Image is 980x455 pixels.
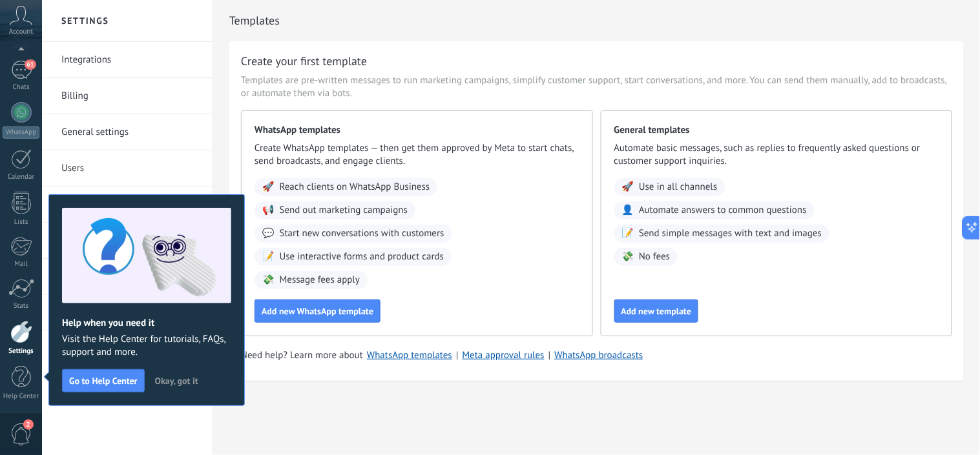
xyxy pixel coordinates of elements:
span: 📝 [622,227,634,240]
a: WhatsApp templates [367,349,452,361]
a: Meta approval rules [463,349,545,361]
span: Reach clients on WhatsApp Business [280,181,430,194]
span: Send out marketing campaigns [280,204,408,217]
a: Billing [61,78,200,114]
span: Automate answers to common questions [639,204,807,217]
a: WhatsApp broadcasts [554,349,643,361]
a: Users [61,150,200,187]
span: Start new conversations with customers [280,227,444,240]
a: Templates [61,187,200,223]
button: Add new template [614,299,699,323]
div: Settings [3,347,40,356]
li: Billing [42,78,213,114]
button: Add new WhatsApp template [255,299,381,323]
span: Add new template [621,307,692,316]
h2: Templates [229,8,964,34]
span: Create WhatsApp templates — then get them approved by Meta to start chats, send broadcasts, and e... [255,142,579,168]
span: Automate basic messages, such as replies to frequently asked questions or customer support inquir... [614,142,939,168]
h3: Create your first template [241,53,367,69]
div: Calendar [3,173,40,181]
li: Integrations [42,42,213,78]
span: 61 [25,59,36,70]
span: Account [9,28,33,36]
div: WhatsApp [3,126,39,139]
a: Integrations [61,42,200,78]
span: No fees [639,250,670,263]
li: Templates [42,187,213,223]
span: 🚀 [622,181,634,194]
div: Mail [3,260,40,268]
li: Users [42,150,213,187]
span: Add new WhatsApp template [262,307,373,316]
div: Lists [3,218,40,227]
span: 💬 [262,227,275,240]
span: Visit the Help Center for tutorials, FAQs, support and more. [62,333,231,359]
span: 💸 [622,250,634,263]
span: 👤 [622,204,634,217]
button: Go to Help Center [62,369,145,392]
span: Message fees apply [280,274,360,287]
span: 📢 [262,204,275,217]
div: Help Center [3,392,40,401]
span: WhatsApp templates [255,124,579,137]
span: 📝 [262,250,275,263]
span: Send simple messages with text and images [639,227,822,240]
div: Stats [3,302,40,310]
span: Templates are pre-written messages to run marketing campaigns, simplify customer support, start c... [241,74,952,100]
li: General settings [42,114,213,150]
span: 💸 [262,274,275,287]
button: Okay, got it [149,371,204,390]
h2: Help when you need it [62,317,231,329]
div: | | [241,349,952,362]
span: 2 [23,420,34,430]
span: General templates [614,124,939,137]
span: Use in all channels [639,181,717,194]
span: Need help? Learn more about [241,349,363,362]
a: General settings [61,114,200,150]
span: Go to Help Center [69,376,138,385]
div: Chats [3,83,40,92]
span: Okay, got it [155,376,198,385]
span: 🚀 [262,181,275,194]
span: Use interactive forms and product cards [280,250,444,263]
